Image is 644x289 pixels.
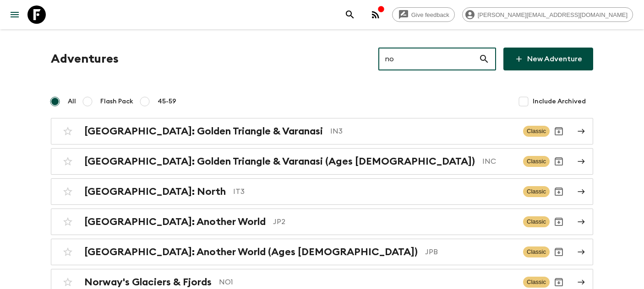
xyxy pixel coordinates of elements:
h2: [GEOGRAPHIC_DATA]: Golden Triangle & Varanasi [84,125,323,137]
h2: [GEOGRAPHIC_DATA]: North [84,186,226,198]
button: Archive [550,152,568,171]
span: 45-59 [158,97,176,106]
h1: Adventures [51,50,119,68]
span: Flash Pack [100,97,133,106]
div: [PERSON_NAME][EMAIL_ADDRESS][DOMAIN_NAME] [462,7,633,22]
h2: [GEOGRAPHIC_DATA]: Another World (Ages [DEMOGRAPHIC_DATA]) [84,246,418,258]
a: [GEOGRAPHIC_DATA]: Golden Triangle & VaranasiIN3ClassicArchive [51,118,593,144]
button: Archive [550,243,568,261]
p: JP2 [273,216,516,227]
span: [PERSON_NAME][EMAIL_ADDRESS][DOMAIN_NAME] [473,11,633,18]
span: Classic [523,186,550,197]
a: New Adventure [503,48,593,70]
button: Archive [550,122,568,140]
span: Classic [523,156,550,167]
span: Give feedback [406,11,454,18]
span: All [68,97,76,106]
p: JPB [425,246,516,257]
span: Classic [523,126,550,137]
span: Classic [523,277,550,288]
input: e.g. AR1, Argentina [378,46,479,72]
a: Give feedback [392,7,455,22]
span: Classic [523,216,550,227]
span: Classic [523,246,550,257]
p: INC [482,156,516,167]
h2: Norway's Glaciers & Fjords [84,276,212,288]
a: [GEOGRAPHIC_DATA]: Another WorldJP2ClassicArchive [51,209,593,235]
button: Archive [550,213,568,231]
a: [GEOGRAPHIC_DATA]: NorthIT3ClassicArchive [51,178,593,205]
p: IT3 [233,186,516,197]
a: [GEOGRAPHIC_DATA]: Another World (Ages [DEMOGRAPHIC_DATA])JPBClassicArchive [51,239,593,265]
a: [GEOGRAPHIC_DATA]: Golden Triangle & Varanasi (Ages [DEMOGRAPHIC_DATA])INCClassicArchive [51,148,593,175]
p: IN3 [330,126,516,137]
button: Archive [550,182,568,201]
span: Include Archived [533,97,586,106]
button: search adventures [341,5,359,24]
button: menu [5,5,24,24]
h2: [GEOGRAPHIC_DATA]: Another World [84,216,266,228]
p: NO1 [219,277,516,288]
h2: [GEOGRAPHIC_DATA]: Golden Triangle & Varanasi (Ages [DEMOGRAPHIC_DATA]) [84,155,475,167]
